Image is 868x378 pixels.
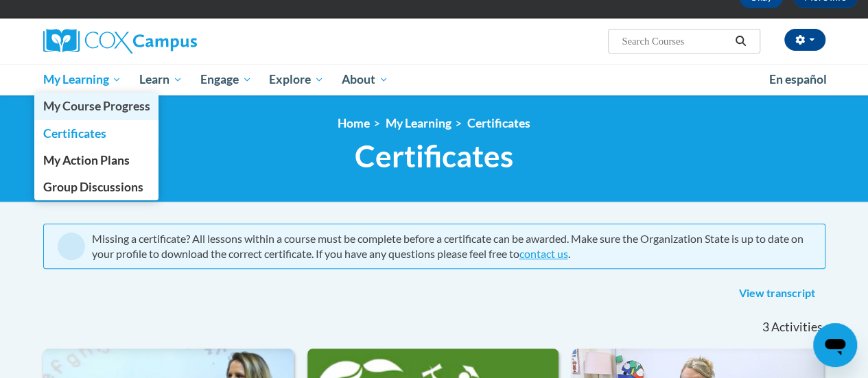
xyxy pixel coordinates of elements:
a: Home [338,116,370,130]
span: About [342,71,388,88]
span: Group Discussions [43,180,143,194]
span: My Action Plans [43,153,129,167]
a: Certificates [467,116,530,130]
a: Cox Campus [43,29,290,54]
div: Main menu [33,64,836,95]
span: Learn [139,71,183,88]
input: Search Courses [620,33,730,49]
a: En español [760,65,836,94]
a: My Course Progress [34,93,159,119]
a: Explore [260,64,333,95]
a: Learn [130,64,191,95]
a: About [333,64,397,95]
a: Engage [191,64,261,95]
span: 3 [762,320,769,335]
a: View transcript [729,283,825,305]
iframe: Button to launch messaging window [813,323,857,367]
span: My Course Progress [43,99,150,113]
a: contact us [519,247,568,260]
span: Explore [269,71,324,88]
a: Group Discussions [34,174,159,200]
span: My Learning [43,71,121,88]
div: Missing a certificate? All lessons within a course must be complete before a certificate can be a... [92,231,811,261]
span: Activities [771,320,823,335]
a: Certificates [34,120,159,147]
span: Engage [200,71,252,88]
span: Certificates [355,138,513,174]
button: Account Settings [784,29,825,51]
img: Cox Campus [43,29,197,54]
a: My Learning [386,116,451,130]
a: My Action Plans [34,147,159,174]
span: En español [769,72,827,86]
button: Search [730,33,751,49]
a: My Learning [34,64,131,95]
span: Certificates [43,126,106,141]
